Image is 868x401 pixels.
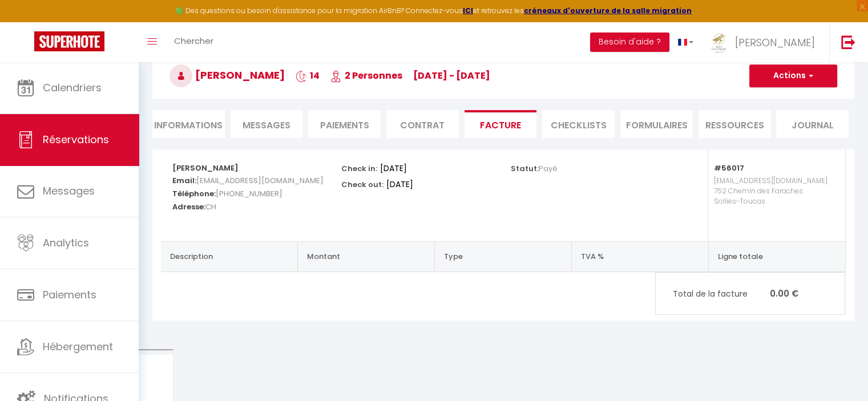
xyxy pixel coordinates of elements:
span: [PERSON_NAME] [169,68,285,82]
div: v 4.0.25 [32,18,56,27]
strong: #56017 [714,163,744,173]
span: CH [205,199,216,215]
span: Messages [43,184,95,198]
span: Payé [539,163,558,174]
img: ... [710,33,728,54]
li: FORMULAIRES [620,110,693,138]
span: Réservations [43,132,109,147]
span: Calendriers [43,80,102,95]
img: logout [841,35,855,49]
img: Super Booking [34,31,104,51]
strong: [PERSON_NAME] [172,163,239,173]
p: Statut: [511,161,558,174]
div: Domaine [59,67,88,75]
th: Ligne totale [708,241,845,272]
div: Mots-clés [142,67,175,75]
li: Paiements [308,110,381,138]
img: tab_domain_overview_orange.svg [46,66,55,75]
a: créneaux d'ouverture de la salle migration [524,6,692,15]
li: Contrat [386,110,459,138]
span: Analytics [43,236,89,250]
span: 2 Personnes [330,69,402,82]
span: Hébergement [43,339,113,354]
span: [DATE] - [DATE] [413,69,490,82]
li: Journal [776,110,849,138]
strong: Téléphone: [172,188,216,199]
button: Ouvrir le widget de chat LiveChat [9,5,43,39]
a: Chercher [165,22,222,62]
li: Ressources [699,110,771,138]
img: tab_keywords_by_traffic_grey.svg [130,66,139,75]
img: logo_orange.svg [18,18,27,27]
strong: Email: [172,175,196,186]
span: Total de la facture [673,287,770,300]
button: Actions [749,64,837,87]
span: 14 [296,69,320,82]
span: Messages [243,119,290,132]
strong: Adresse: [172,201,205,212]
th: TVA % [571,241,708,272]
li: CHECKLISTS [542,110,615,138]
a: ICI [463,6,473,15]
li: Facture [465,110,537,138]
span: [PHONE_NUMBER] [216,185,282,202]
th: Montant [298,241,435,272]
p: 0.00 € [656,281,845,306]
span: [EMAIL_ADDRESS][DOMAIN_NAME] [196,172,324,189]
th: Description [161,241,298,272]
button: Besoin d'aide ? [590,33,669,52]
p: [EMAIL_ADDRESS][DOMAIN_NAME] 752 Chemin des Faraches Solliès-Toucas [714,173,834,230]
div: Domaine: [DOMAIN_NAME] [30,30,129,39]
span: Paiements [43,287,96,302]
span: Chercher [174,35,213,47]
li: Informations [152,110,225,138]
p: Check in: [341,161,377,174]
th: Type [435,241,572,272]
a: ... [PERSON_NAME] [702,22,829,62]
img: website_grey.svg [18,30,27,39]
p: Check out: [341,177,383,190]
span: [PERSON_NAME] [735,35,815,50]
